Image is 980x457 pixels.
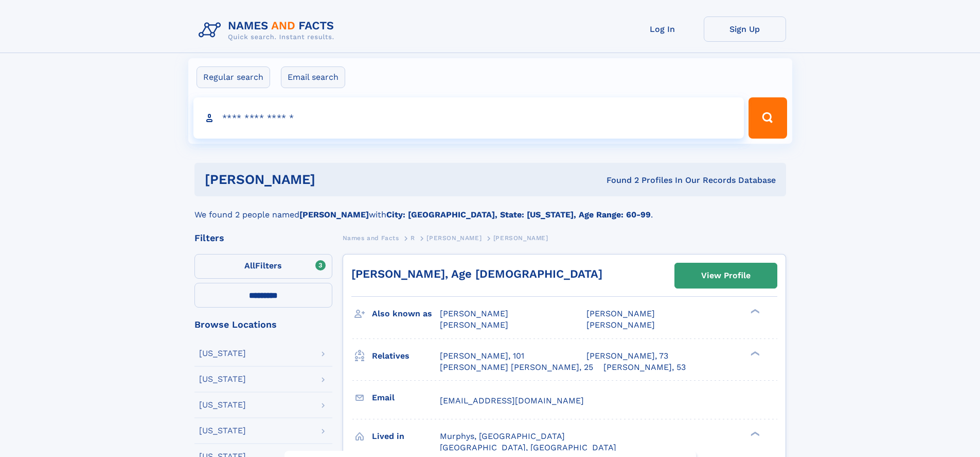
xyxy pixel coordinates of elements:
[372,428,440,445] h3: Lived in
[299,210,369,219] b: [PERSON_NAME]
[199,401,246,409] div: [US_STATE]
[194,233,332,243] div: Filters
[205,173,461,186] h1: [PERSON_NAME]
[351,267,602,280] a: [PERSON_NAME], Age [DEMOGRAPHIC_DATA]
[372,347,440,365] h3: Relatives
[748,350,760,357] div: ❯
[194,254,332,279] label: Filters
[748,430,760,437] div: ❯
[372,305,440,323] h3: Also known as
[281,66,345,88] label: Email search
[426,231,482,244] a: [PERSON_NAME]
[586,309,655,318] span: [PERSON_NAME]
[440,350,524,362] a: [PERSON_NAME], 101
[440,309,508,318] span: [PERSON_NAME]
[386,210,651,219] b: City: [GEOGRAPHIC_DATA], State: [US_STATE], Age Range: 60-99
[704,16,786,42] a: Sign Up
[343,231,399,244] a: Names and Facts
[440,431,565,441] span: Murphys, [GEOGRAPHIC_DATA]
[199,349,246,358] div: [US_STATE]
[586,320,655,330] span: [PERSON_NAME]
[621,16,704,42] a: Log In
[603,362,686,373] a: [PERSON_NAME], 53
[372,389,440,407] h3: Email
[440,362,593,373] a: [PERSON_NAME] [PERSON_NAME], 25
[194,320,332,329] div: Browse Locations
[194,16,343,44] img: Logo Names and Facts
[199,375,246,383] div: [US_STATE]
[440,396,584,405] span: [EMAIL_ADDRESS][DOMAIN_NAME]
[461,175,776,186] div: Found 2 Profiles In Our Records Database
[440,443,616,452] span: [GEOGRAPHIC_DATA], [GEOGRAPHIC_DATA]
[194,196,786,221] div: We found 2 people named with .
[675,263,777,288] a: View Profile
[197,66,270,88] label: Regular search
[244,261,255,270] span: All
[411,231,415,244] a: R
[493,234,548,242] span: [PERSON_NAME]
[193,97,744,139] input: search input
[199,427,246,435] div: [US_STATE]
[701,264,751,287] div: View Profile
[749,97,787,139] button: Search Button
[748,308,760,315] div: ❯
[440,320,508,330] span: [PERSON_NAME]
[586,350,668,362] a: [PERSON_NAME], 73
[411,234,415,242] span: R
[426,234,482,242] span: [PERSON_NAME]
